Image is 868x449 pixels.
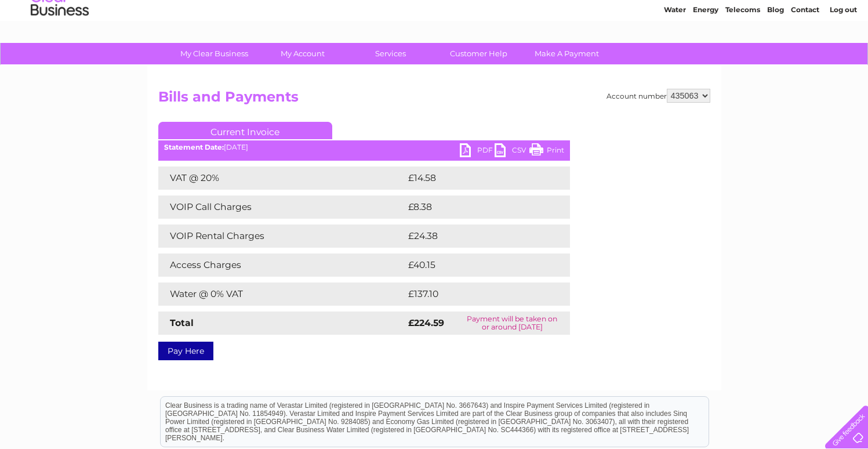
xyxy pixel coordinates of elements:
[161,6,709,56] div: Clear Business is a trading name of Verastar Limited (registered in [GEOGRAPHIC_DATA] No. 3667643...
[405,195,543,219] td: £8.38
[529,143,564,160] a: Print
[725,49,760,58] a: Telecoms
[164,143,224,151] b: Statement Date:
[495,143,529,160] a: CSV
[405,283,547,306] td: £137.10
[158,342,213,360] a: Pay Here
[693,49,718,58] a: Energy
[158,166,405,190] td: VAT @ 20%
[791,49,819,58] a: Contact
[455,312,569,335] td: Payment will be taken on or around [DATE]
[405,166,546,190] td: £14.58
[30,30,89,66] img: logo.png
[830,49,857,58] a: Log out
[405,254,546,277] td: £40.15
[166,43,262,64] a: My Clear Business
[519,43,615,64] a: Make A Payment
[158,89,710,111] h2: Bills and Payments
[431,43,526,64] a: Customer Help
[158,283,405,306] td: Water @ 0% VAT
[158,143,570,151] div: [DATE]
[255,43,350,64] a: My Account
[170,317,194,328] strong: Total
[158,122,332,139] a: Current Invoice
[405,224,547,248] td: £24.38
[649,6,729,20] a: 0333 014 3131
[158,254,405,277] td: Access Charges
[343,43,438,64] a: Services
[408,317,444,328] strong: £224.59
[460,143,495,160] a: PDF
[606,89,710,103] div: Account number
[158,224,405,248] td: VOIP Rental Charges
[767,49,784,58] a: Blog
[158,195,405,219] td: VOIP Call Charges
[664,49,686,58] a: Water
